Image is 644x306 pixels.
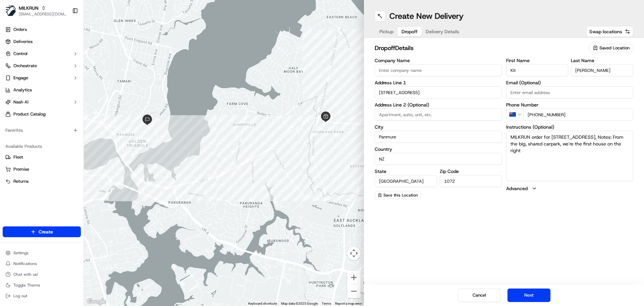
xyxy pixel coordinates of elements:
input: Enter country [375,153,502,165]
span: Orchestrate [13,63,37,69]
button: Save this Location [375,191,421,199]
a: Open this area in Google Maps (opens a new window) [86,297,108,306]
button: Control [3,48,81,59]
textarea: MILKRUN order for [STREET_ADDRESS], Notes: From the big, shared carpark, we're the first house on... [506,131,634,181]
button: Saved Location [589,43,633,53]
div: Available Products [3,141,81,152]
label: Instructions (Optional) [506,125,634,129]
a: Fleet [5,154,78,160]
span: Control [13,51,28,57]
button: Cancel [458,289,501,302]
button: Zoom out [347,285,361,298]
input: Enter city [375,131,502,143]
a: Product Catalog [3,109,81,120]
label: Advanced [506,185,528,192]
span: Log out [13,293,27,299]
input: Enter state [375,175,437,187]
input: Enter first name [506,64,569,76]
a: Analytics [3,85,81,95]
label: City [375,125,502,129]
input: Enter phone number [523,108,634,121]
button: Advanced [506,185,634,192]
label: Company Name [375,58,502,63]
a: Deliveries [3,36,81,47]
a: Report a map error [335,302,362,305]
input: Enter zip code [440,175,502,187]
span: Deliveries [13,39,33,45]
input: Apartment, suite, unit, etc. [375,108,502,121]
a: Terms (opens in new tab) [322,302,331,305]
img: MILKRUN [5,5,16,16]
button: Create [3,226,81,237]
span: Fleet [13,154,23,160]
button: Chat with us! [3,270,81,279]
button: Keyboard shortcuts [248,301,277,306]
label: Country [375,147,502,151]
span: Pickup [379,28,393,35]
input: Enter company name [375,64,502,76]
button: Toggle Theme [3,280,81,290]
span: Analytics [13,87,32,93]
span: Orders [13,27,27,33]
button: Nash AI [3,97,81,107]
label: Address Line 1 [375,80,502,85]
input: Enter address [375,86,502,98]
label: Phone Number [506,102,634,107]
span: Promise [13,166,29,172]
button: Log out [3,291,81,301]
label: Email (Optional) [506,80,634,85]
span: Map data ©2025 Google [281,302,318,305]
span: Saved Location [599,45,630,51]
button: Swap locations [586,26,633,37]
button: Fleet [3,152,81,163]
input: Enter email address [506,86,634,98]
button: [EMAIL_ADDRESS][DOMAIN_NAME] [19,11,67,17]
span: Delivery Details [426,28,459,35]
label: Zip Code [440,169,502,174]
button: Notifications [3,259,81,268]
button: Map camera controls [347,247,361,260]
img: Google [86,297,108,306]
button: Orchestrate [3,60,81,71]
span: Dropoff [401,28,418,35]
span: Chat with us! [13,272,38,277]
button: Next [507,289,550,302]
button: Promise [3,164,81,175]
label: Address Line 2 (Optional) [375,102,502,107]
span: Save this Location [383,192,418,198]
span: Returns [13,178,29,184]
h2: dropoff Details [375,43,585,53]
a: Promise [5,166,78,172]
label: State [375,169,437,174]
button: MILKRUN [19,5,39,11]
a: Returns [5,178,78,184]
button: MILKRUNMILKRUN[EMAIL_ADDRESS][DOMAIN_NAME] [3,3,69,19]
span: Swap locations [589,28,622,35]
span: Product Catalog [13,111,46,117]
a: Orders [3,24,81,35]
span: Settings [13,250,29,256]
button: Settings [3,248,81,258]
button: Returns [3,176,81,187]
span: Toggle Theme [13,282,40,288]
h1: Create New Delivery [389,11,464,21]
label: Last Name [571,58,633,63]
span: Notifications [13,261,37,266]
span: Engage [13,75,28,81]
button: Engage [3,73,81,83]
div: Favorites [3,125,81,136]
span: Nash AI [13,99,29,105]
input: Enter last name [571,64,633,76]
span: Create [39,228,53,235]
label: First Name [506,58,569,63]
button: Zoom in [347,271,361,284]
